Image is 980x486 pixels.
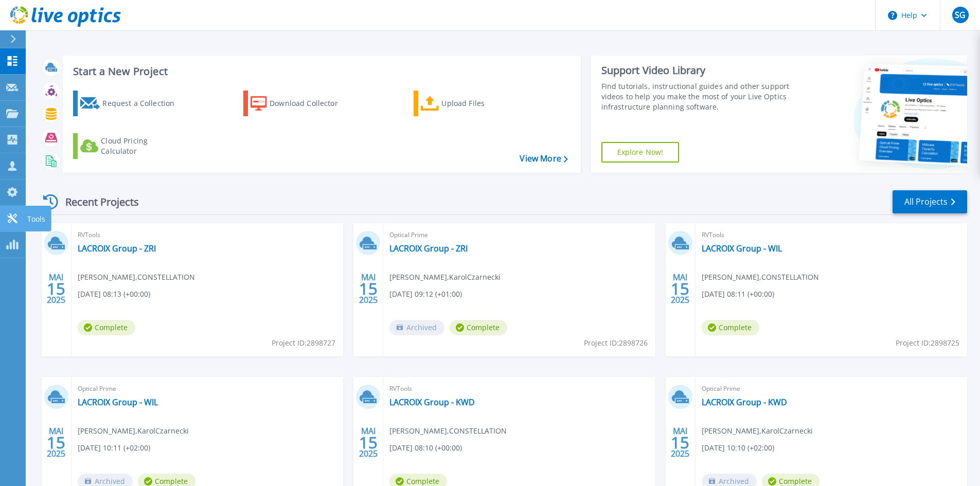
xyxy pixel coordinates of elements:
[671,438,689,447] span: 15
[46,270,66,308] div: MAI 2025
[702,425,813,437] span: [PERSON_NAME] , KarolCzarnecki
[389,425,507,437] span: [PERSON_NAME] , CONSTELLATION
[101,136,183,156] div: Cloud Pricing Calculator
[601,142,680,163] a: Explore Now!
[670,270,690,308] div: MAI 2025
[670,424,690,461] div: MAI 2025
[441,93,524,114] div: Upload Files
[78,289,150,300] span: [DATE] 08:13 (+00:00)
[702,272,819,283] span: [PERSON_NAME] , CONSTELLATION
[78,425,189,437] span: [PERSON_NAME] , KarolCzarnecki
[389,272,501,283] span: [PERSON_NAME] , KarolCzarnecki
[702,397,787,407] a: LACROIX Group - KWD
[270,93,352,114] div: Download Collector
[73,133,188,159] a: Cloud Pricing Calculator
[389,397,475,407] a: LACROIX Group - KWD
[702,442,774,454] span: [DATE] 10:10 (+02:00)
[78,272,195,283] span: [PERSON_NAME] , CONSTELLATION
[389,383,649,394] span: RVTools
[601,64,793,77] div: Support Video Library
[893,190,967,213] a: All Projects
[359,284,378,293] span: 15
[27,206,45,232] p: Tools
[102,93,185,114] div: Request a Collection
[78,229,337,241] span: RVTools
[955,11,966,19] span: SG
[40,189,153,214] div: Recent Projects
[389,442,462,454] span: [DATE] 08:10 (+00:00)
[414,91,528,116] a: Upload Files
[601,81,793,112] div: Find tutorials, instructional guides and other support videos to help you make the most of your L...
[46,424,66,461] div: MAI 2025
[702,320,759,335] span: Complete
[359,424,378,461] div: MAI 2025
[78,243,156,254] a: LACROIX Group - ZRI
[389,320,444,335] span: Archived
[896,337,959,349] span: Project ID: 2898725
[702,383,961,394] span: Optical Prime
[73,66,567,77] h3: Start a New Project
[272,337,335,349] span: Project ID: 2898727
[702,243,782,254] a: LACROIX Group - WIL
[389,229,649,241] span: Optical Prime
[389,243,468,254] a: LACROIX Group - ZRI
[389,289,462,300] span: [DATE] 09:12 (+01:00)
[47,438,65,447] span: 15
[671,284,689,293] span: 15
[702,289,774,300] span: [DATE] 08:11 (+00:00)
[78,383,337,394] span: Optical Prime
[47,284,65,293] span: 15
[359,270,378,308] div: MAI 2025
[702,229,961,241] span: RVTools
[520,154,567,164] a: View More
[243,91,358,116] a: Download Collector
[78,320,135,335] span: Complete
[73,91,188,116] a: Request a Collection
[450,320,507,335] span: Complete
[584,337,648,349] span: Project ID: 2898726
[78,397,158,407] a: LACROIX Group - WIL
[359,438,378,447] span: 15
[78,442,150,454] span: [DATE] 10:11 (+02:00)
